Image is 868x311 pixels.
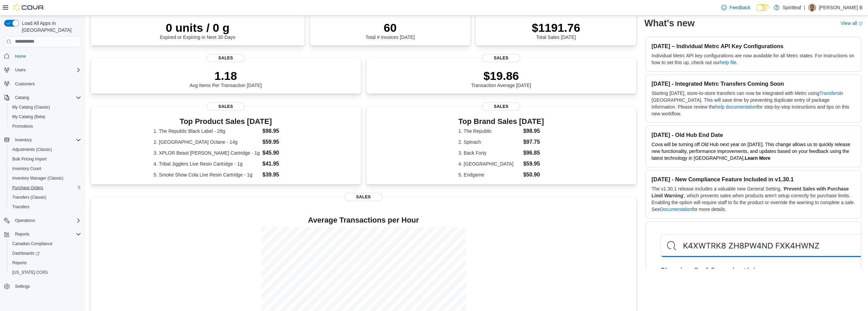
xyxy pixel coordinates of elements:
a: Transfers [820,90,840,96]
span: Catalog [15,95,29,100]
input: Dark Mode [756,4,770,11]
button: Customers [1,79,84,89]
span: Customers [12,80,81,88]
dt: 4. Tribal Jigglers Live Resin Cartridge - 1g [153,160,260,167]
span: Users [15,67,26,73]
span: My Catalog (Beta) [10,113,81,121]
span: Inventory Count [10,165,81,173]
span: Transfers [12,204,29,210]
p: 60 [366,21,415,34]
p: Spiritleaf [783,3,801,12]
span: Purchase Orders [12,185,43,190]
dd: $98.95 [523,127,544,135]
dd: $39.95 [263,171,298,179]
span: Reports [10,259,81,267]
svg: External link [858,22,863,26]
span: My Catalog (Classic) [10,103,81,111]
p: 0 units / 0 g [160,21,235,34]
span: Catalog [12,94,81,102]
span: Purchase Orders [10,184,81,192]
button: Promotions [7,122,84,131]
span: Load All Apps in [GEOGRAPHIC_DATA] [19,20,81,33]
button: Operations [1,216,84,225]
span: Bulk Pricing Import [10,155,81,163]
button: My Catalog (Beta) [7,112,84,122]
a: Bulk Pricing Import [10,155,49,163]
h3: Top Product Sales [DATE] [153,117,298,126]
button: Operations [12,216,38,225]
span: Canadian Compliance [10,240,81,248]
button: Reports [7,258,84,268]
a: Dashboards [10,249,42,257]
button: Users [12,66,28,74]
dd: $41.95 [263,160,298,168]
span: My Catalog (Beta) [12,114,45,119]
a: Home [12,52,29,60]
nav: Complex example [4,48,81,309]
dd: $96.85 [523,149,544,157]
span: Reports [15,231,29,237]
dt: 3. XPLOR Beast [PERSON_NAME] Cartridge - 1g [153,150,260,156]
button: Canadian Compliance [7,239,84,249]
span: Inventory Manager (Classic) [12,175,63,181]
a: My Catalog (Beta) [10,113,48,121]
span: Promotions [12,124,33,129]
dd: $50.90 [523,171,544,179]
a: Customers [12,80,38,88]
button: Home [1,51,84,61]
a: Purchase Orders [10,184,46,192]
span: Adjustments (Classic) [12,147,52,152]
span: Reports [12,230,81,238]
div: Ajaydeep B [808,3,816,12]
h3: [DATE] - Integrated Metrc Transfers Coming Soon [651,80,855,87]
h2: What's new [644,18,694,29]
a: Transfers [10,203,32,211]
button: My Catalog (Classic) [7,102,84,112]
span: Sales [482,102,520,111]
a: help documentation [716,104,757,110]
span: [US_STATE] CCRS [12,270,48,275]
button: Inventory Count [7,164,84,173]
a: View allExternal link [841,20,863,26]
button: Bulk Pricing Import [7,154,84,164]
dt: 1. The Republic Black Label - 28g [153,128,260,135]
p: [PERSON_NAME] B [819,3,863,12]
dd: $45.90 [263,149,298,157]
dt: 2. Spinach [458,139,520,145]
a: Canadian Compliance [10,240,55,248]
h3: [DATE] – Individual Metrc API Key Configurations [651,43,855,50]
span: Settings [12,282,81,291]
button: [US_STATE] CCRS [7,268,84,277]
div: Total # Invoices [DATE] [366,21,415,40]
span: Canadian Compliance [12,241,53,246]
a: My Catalog (Classic) [10,103,53,111]
p: Starting [DATE], store-to-store transfers can now be integrated with Metrc using in [GEOGRAPHIC_D... [651,90,855,117]
a: Inventory Manager (Classic) [10,174,66,182]
a: Dashboards [7,249,84,258]
h3: [DATE] - New Compliance Feature Included in v1.30.1 [651,176,855,183]
a: Adjustments (Classic) [10,145,55,154]
span: Customers [15,81,35,87]
span: Bulk Pricing Import [12,156,47,162]
span: Sales [207,54,245,62]
button: Settings [1,281,84,291]
h3: Top Brand Sales [DATE] [458,117,544,126]
button: Users [1,65,84,75]
dt: 2. [GEOGRAPHIC_DATA] Octane - 14g [153,139,260,145]
dt: 5. Smoke Show Cola Live Resin Cartridge - 1g [153,171,260,178]
span: Home [15,54,26,59]
dt: 1. The Republic [458,128,520,135]
button: Reports [12,230,32,238]
span: Settings [15,284,30,289]
h3: [DATE] - Old Hub End Date [651,131,855,138]
p: The v1.30.1 release includes a valuable new General Setting, ' ', which prevents sales when produ... [651,185,855,213]
button: Inventory [1,135,84,145]
span: Feedback [730,4,750,11]
button: Inventory Manager (Classic) [7,173,84,183]
span: Inventory [15,137,32,143]
button: Catalog [1,93,84,102]
a: Transfers (Classic) [10,193,49,201]
dt: 4. [GEOGRAPHIC_DATA] [458,160,520,167]
dd: $97.75 [523,138,544,146]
